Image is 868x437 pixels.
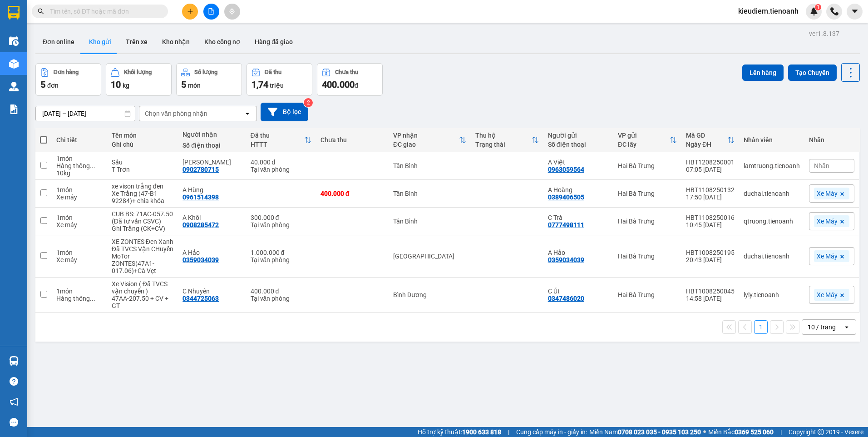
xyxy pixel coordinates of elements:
span: 1,74 [252,79,268,90]
span: triệu [270,82,284,89]
button: Kho công nợ [197,31,247,53]
img: phone-icon [830,7,838,15]
button: caret-down [847,4,863,20]
div: 17:50 [DATE] [686,194,735,201]
div: 0963059564 [548,166,584,173]
div: Chọn văn phòng nhận [145,109,207,118]
button: Trên xe [118,31,155,53]
div: 1 món [56,288,103,295]
div: 300.000 đ [251,214,311,221]
div: C Nhuyên [182,288,241,295]
div: Hàng thông thường [56,295,103,302]
span: file-add [208,8,214,15]
div: T Trơn [112,166,174,173]
th: Toggle SortBy [246,128,316,152]
span: ⚪️ [703,430,706,434]
div: 1 món [56,155,103,162]
div: 400.000 đ [321,190,384,197]
div: 0389406505 [548,194,584,201]
div: C Trà [548,214,609,221]
div: Xe máy [56,221,103,228]
div: Hai Bà Trưng [618,218,677,225]
strong: 0708 023 035 - 0935 103 250 [618,428,701,436]
div: Tại văn phòng [251,256,311,263]
div: 10:45 [DATE] [686,221,735,228]
div: A Hảo [182,249,241,256]
div: 0359034039 [182,256,219,263]
th: Toggle SortBy [681,128,739,152]
div: Người nhận [182,131,241,138]
span: Miền Bắc [708,427,774,437]
div: Ngày ĐH [686,141,727,148]
button: Đơn online [35,31,82,53]
svg: open [244,110,251,117]
div: lamtruong.tienoanh [744,162,800,169]
img: solution-icon [9,104,19,114]
div: Tại văn phòng [251,295,311,302]
div: Số lượng [194,69,217,75]
div: MoTor ZONTES(47A1-017.06)+Cà Vẹt [112,253,174,274]
div: 0908285472 [182,221,219,228]
button: Khối lượng10kg [106,63,172,96]
button: aim [224,4,240,20]
div: 10 kg [56,169,103,177]
div: 07:05 [DATE] [686,166,735,173]
span: 5 [40,79,45,90]
button: Đơn hàng5đơn [35,63,101,96]
div: ver 1.8.137 [809,29,839,39]
input: Select a date range. [36,106,135,121]
div: 0359034039 [548,256,584,263]
button: Số lượng5món [176,63,242,96]
div: 40.000 đ [251,159,311,166]
div: Sầu [112,159,174,166]
div: Hai Bà Trưng [618,291,677,298]
div: Chi tiết [56,136,103,144]
span: 10 [111,79,121,90]
div: Hai Bà Trưng [618,253,677,260]
button: Kho gửi [82,31,118,53]
div: HBT1108250132 [686,186,735,194]
div: HBT1008250195 [686,249,735,256]
span: | [780,427,782,437]
span: kg [123,82,129,89]
div: HTTT [251,141,304,148]
span: 400.000 [322,79,355,90]
img: warehouse-icon [9,36,19,46]
div: Nhân viên [744,136,800,144]
span: đơn [47,82,59,89]
div: Đã thu [251,132,304,139]
div: 0347486020 [548,295,584,302]
div: Mã GD [686,132,727,139]
div: Đơn hàng [54,69,79,75]
span: Nhãn [814,162,829,169]
div: Khối lượng [124,69,152,75]
div: 0961514398 [182,194,219,201]
div: xe vison trắng đen [112,183,174,190]
span: ... [90,295,95,302]
span: Miền Nam [589,427,701,437]
span: question-circle [10,377,18,386]
div: 0777498111 [548,221,584,228]
th: Toggle SortBy [471,128,543,152]
div: A Hảo [548,249,609,256]
div: Tại văn phòng [251,166,311,173]
div: Chưa thu [321,136,384,144]
div: Hàng thông thường [56,162,103,169]
div: 0902780715 [182,166,219,173]
div: VP nhận [393,132,459,139]
div: Chưa thu [335,69,358,75]
div: Trạng thái [475,141,532,148]
div: C Út [548,288,609,295]
button: Hàng đã giao [247,31,300,53]
div: Kim Anh [182,159,241,166]
div: A Khôi [182,214,241,221]
div: Tại văn phòng [251,221,311,228]
span: message [10,418,18,427]
sup: 2 [304,98,313,107]
span: aim [229,8,235,15]
span: Xe Máy [817,217,838,225]
button: plus [182,4,198,20]
div: Người gửi [548,132,609,139]
button: Đã thu1,74 triệu [247,63,312,96]
div: ĐC lấy [618,141,670,148]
